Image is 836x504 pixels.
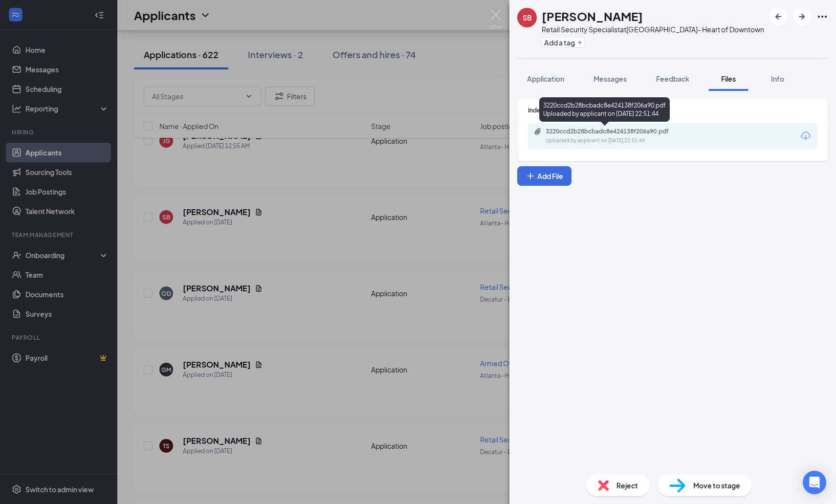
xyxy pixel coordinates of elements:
[546,128,682,135] div: 3220ccd2b28bcbadc8e424138f206a90.pdf
[523,13,532,22] div: SB
[542,8,643,24] h1: [PERSON_NAME]
[526,171,535,181] svg: Plus
[816,11,828,22] svg: Ellipses
[539,97,670,122] div: 3220ccd2b28bcbadc8e424138f206a90.pdf Uploaded by applicant on [DATE] 22:51:44
[796,11,808,22] svg: ArrowRight
[517,166,572,186] button: Add FilePlus
[616,480,638,491] span: Reject
[542,37,585,47] button: PlusAdd a tag
[542,24,764,34] div: Retail Security Specialist at [GEOGRAPHIC_DATA]- Heart of Downtown
[772,11,784,22] svg: ArrowLeftNew
[534,128,692,145] a: Paperclip3220ccd2b28bcbadc8e424138f206a90.pdfUploaded by applicant on [DATE] 22:51:44
[693,480,740,491] span: Move to stage
[546,137,692,145] div: Uploaded by applicant on [DATE] 22:51:44
[800,130,812,142] svg: Download
[793,8,811,25] button: ArrowRight
[770,8,787,25] button: ArrowLeftNew
[656,74,689,83] span: Feedback
[527,74,564,83] span: Application
[528,106,817,114] div: Indeed Resume
[594,74,627,83] span: Messages
[771,74,784,83] span: Info
[803,471,826,494] div: Open Intercom Messenger
[534,128,542,135] svg: Paperclip
[721,74,736,83] span: Files
[577,40,583,45] svg: Plus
